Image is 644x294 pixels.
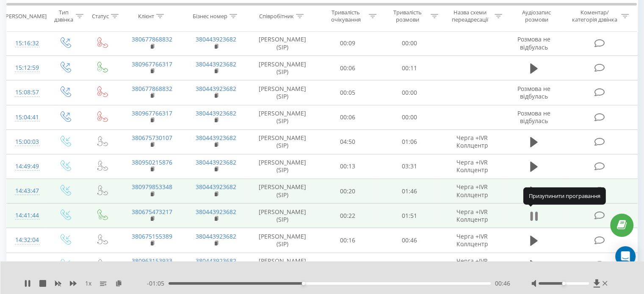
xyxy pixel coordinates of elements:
[259,12,294,19] div: Співробітник
[132,35,172,43] a: 380677868832
[615,246,636,267] div: Open Intercom Messenger
[317,105,379,129] td: 00:06
[196,183,236,191] a: 380443923682
[440,179,504,203] td: Черга +IVR Коллцентр
[15,183,38,199] div: 14:43:47
[248,105,317,129] td: [PERSON_NAME] (SIP)
[517,109,550,125] span: Розмова не відбулась
[196,60,236,68] a: 380443923682
[15,109,38,126] div: 15:04:41
[379,129,440,154] td: 01:06
[132,158,172,166] a: 380950215876
[440,253,504,277] td: Черга +IVR Коллцентр
[147,279,169,288] span: - 01:05
[196,257,236,265] a: 380443923682
[15,60,38,76] div: 15:12:59
[196,109,236,117] a: 380443923682
[317,228,379,253] td: 00:16
[196,134,236,142] a: 380443923682
[248,253,317,277] td: [PERSON_NAME] (SIP)
[196,208,236,216] a: 380443923682
[379,56,440,80] td: 00:11
[85,279,91,288] span: 1 x
[132,60,172,68] a: 380967766317
[15,232,38,248] div: 14:32:04
[248,31,317,55] td: [PERSON_NAME] (SIP)
[132,257,172,265] a: 380963153933
[132,85,172,93] a: 380677868832
[53,9,73,23] div: Тип дзвінка
[440,154,504,179] td: Черга +IVR Коллцентр
[196,232,236,240] a: 380443923682
[132,232,172,240] a: 380675155389
[379,203,440,228] td: 01:51
[4,12,47,19] div: [PERSON_NAME]
[15,207,38,224] div: 14:41:44
[523,187,606,204] div: Призупинити програвання
[132,134,172,142] a: 380675730107
[517,85,550,100] span: Розмова не відбулась
[562,282,565,285] div: Accessibility label
[15,35,38,52] div: 15:16:32
[495,279,510,288] span: 00:46
[138,12,154,19] div: Клієнт
[248,179,317,203] td: [PERSON_NAME] (SIP)
[317,203,379,228] td: 00:22
[132,208,172,216] a: 380675473217
[196,35,236,43] a: 380443923682
[15,257,38,273] div: 14:27:10
[317,129,379,154] td: 04:50
[248,154,317,179] td: [PERSON_NAME] (SIP)
[302,282,305,285] div: Accessibility label
[379,80,440,105] td: 00:00
[317,56,379,80] td: 00:06
[15,134,38,150] div: 15:00:03
[379,179,440,203] td: 01:46
[379,154,440,179] td: 03:31
[132,109,172,117] a: 380967766317
[325,9,367,23] div: Тривалість очікування
[15,158,38,175] div: 14:49:49
[440,228,504,253] td: Черга +IVR Коллцентр
[248,228,317,253] td: [PERSON_NAME] (SIP)
[379,31,440,55] td: 00:00
[386,9,428,23] div: Тривалість розмови
[317,179,379,203] td: 00:20
[196,158,236,166] a: 380443923682
[317,31,379,55] td: 00:09
[132,183,172,191] a: 380979853348
[193,12,227,19] div: Бізнес номер
[248,80,317,105] td: [PERSON_NAME] (SIP)
[379,253,440,277] td: 01:19
[248,203,317,228] td: [PERSON_NAME] (SIP)
[196,85,236,93] a: 380443923682
[512,9,561,23] div: Аудіозапис розмови
[440,203,504,228] td: Черга +IVR Коллцентр
[517,35,550,51] span: Розмова не відбулась
[569,9,619,23] div: Коментар/категорія дзвінка
[15,84,38,101] div: 15:08:57
[92,12,109,19] div: Статус
[448,9,492,23] div: Назва схеми переадресації
[248,56,317,80] td: [PERSON_NAME] (SIP)
[317,80,379,105] td: 00:05
[379,228,440,253] td: 00:46
[379,105,440,129] td: 00:00
[248,129,317,154] td: [PERSON_NAME] (SIP)
[440,129,504,154] td: Черга +IVR Коллцентр
[317,154,379,179] td: 00:13
[317,253,379,277] td: 00:32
